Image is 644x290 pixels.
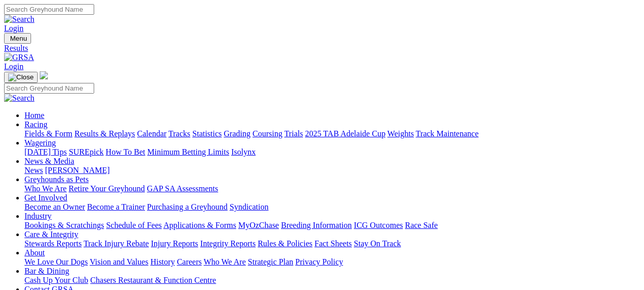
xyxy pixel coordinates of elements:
a: Tracks [169,129,190,138]
div: Get Involved [24,202,640,212]
a: Privacy Policy [295,257,343,266]
a: We Love Our Dogs [24,257,88,266]
a: [PERSON_NAME] [45,166,109,175]
input: Search [4,4,94,15]
a: Home [24,111,44,120]
a: Stewards Reports [24,239,81,248]
a: Who We Are [204,257,246,266]
img: Search [4,15,35,24]
a: Rules & Policies [258,239,313,248]
a: Track Injury Rebate [83,239,149,248]
div: Bar & Dining [24,276,640,285]
div: Racing [24,129,640,138]
button: Toggle navigation [4,72,38,83]
a: Careers [177,257,202,266]
a: Track Maintenance [416,129,479,138]
a: Retire Your Greyhound [69,184,145,193]
a: Injury Reports [151,239,198,248]
a: Cash Up Your Club [24,276,88,284]
a: Login [4,62,23,71]
a: News & Media [24,157,74,165]
a: Purchasing a Greyhound [147,202,228,211]
a: Integrity Reports [200,239,256,248]
a: Syndication [230,202,268,211]
div: Greyhounds as Pets [24,184,640,193]
a: History [150,257,175,266]
a: Wagering [24,138,56,147]
a: About [24,248,45,257]
a: Chasers Restaurant & Function Centre [90,276,216,284]
a: Fields & Form [24,129,72,138]
a: Coursing [253,129,283,138]
a: SUREpick [69,148,103,156]
a: Breeding Information [281,221,352,229]
a: Stay On Track [354,239,401,248]
a: Race Safe [405,221,437,229]
button: Toggle navigation [4,33,31,44]
input: Search [4,83,94,94]
a: Trials [284,129,303,138]
a: Applications & Forms [163,221,236,229]
a: Become an Owner [24,202,85,211]
div: Industry [24,221,640,230]
a: Industry [24,212,51,220]
span: Menu [10,35,27,42]
a: Racing [24,120,47,129]
a: Results [4,44,640,53]
a: Grading [224,129,250,138]
a: MyOzChase [238,221,279,229]
div: Wagering [24,148,640,157]
div: News & Media [24,166,640,175]
a: Strategic Plan [248,257,293,266]
a: Care & Integrity [24,230,78,239]
a: How To Bet [106,148,146,156]
div: About [24,257,640,267]
a: Become a Trainer [87,202,145,211]
a: Schedule of Fees [106,221,161,229]
a: ICG Outcomes [354,221,403,229]
a: Isolynx [231,148,256,156]
a: Get Involved [24,193,67,202]
a: Fact Sheets [315,239,352,248]
img: Close [8,73,34,81]
div: Care & Integrity [24,239,640,248]
a: Who We Are [24,184,67,193]
a: Greyhounds as Pets [24,175,89,184]
a: Vision and Values [90,257,148,266]
a: [DATE] Tips [24,148,67,156]
a: GAP SA Assessments [147,184,218,193]
a: Bookings & Scratchings [24,221,104,229]
a: 2025 TAB Adelaide Cup [305,129,385,138]
a: News [24,166,43,175]
img: logo-grsa-white.png [40,71,48,79]
a: Statistics [192,129,222,138]
a: Login [4,24,23,33]
img: Search [4,94,35,103]
a: Calendar [137,129,166,138]
a: Results & Replays [74,129,135,138]
a: Bar & Dining [24,267,69,275]
img: GRSA [4,53,34,62]
a: Weights [387,129,414,138]
a: Minimum Betting Limits [147,148,229,156]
